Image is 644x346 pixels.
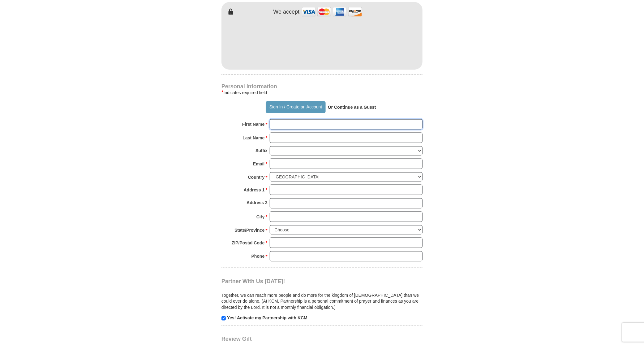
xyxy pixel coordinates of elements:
strong: Suffix [255,146,268,155]
strong: Last Name [243,134,265,142]
strong: Country [248,173,265,182]
span: Partner With Us [DATE]! [221,278,285,284]
h4: Personal Information [221,84,423,89]
p: Together, we can reach more people and do more for the kingdom of [DEMOGRAPHIC_DATA] than we coul... [221,292,423,311]
strong: Address 2 [247,198,268,207]
strong: ZIP/Postal Code [232,239,265,247]
strong: City [256,212,264,221]
strong: Address 1 [244,186,265,194]
h4: We accept [273,9,300,15]
strong: First Name [242,120,264,129]
div: Indicates required field [221,89,423,96]
strong: State/Province [234,226,264,234]
span: Review Gift [221,336,252,342]
strong: Or Continue as a Guest [328,105,376,110]
strong: Email [253,160,264,168]
img: credit cards accepted [301,5,363,19]
button: Sign In / Create an Account [266,101,325,113]
strong: Yes! Activate my Partnership with KCM [227,316,307,321]
strong: Phone [251,252,265,261]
